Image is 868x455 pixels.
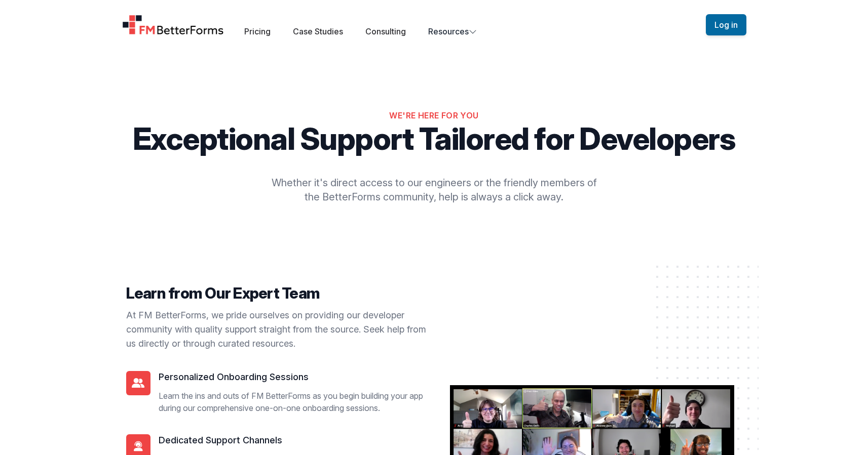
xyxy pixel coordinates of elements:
button: Resources [428,25,477,37]
nav: Global [110,12,759,37]
p: Exceptional Support Tailored for Developers [126,123,742,154]
a: Home [122,15,224,35]
dd: Learn the ins and outs of FM BetterForms as you begin building your app during our comprehensive ... [159,390,426,414]
a: Case Studies [293,26,343,36]
button: Log in [706,14,746,35]
p: Personalized Onboarding Sessions [159,371,426,383]
p: Dedicated Support Channels [159,434,426,446]
a: Pricing [244,26,271,36]
a: Consulting [365,26,406,36]
p: Whether it's direct access to our engineers or the friendly members of the BetterForms community,... [264,176,605,204]
h2: We're here for you [126,109,742,121]
p: At FM BetterForms, we pride ourselves on providing our developer community with quality support s... [126,308,426,351]
h3: Learn from Our Expert Team [126,284,426,302]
